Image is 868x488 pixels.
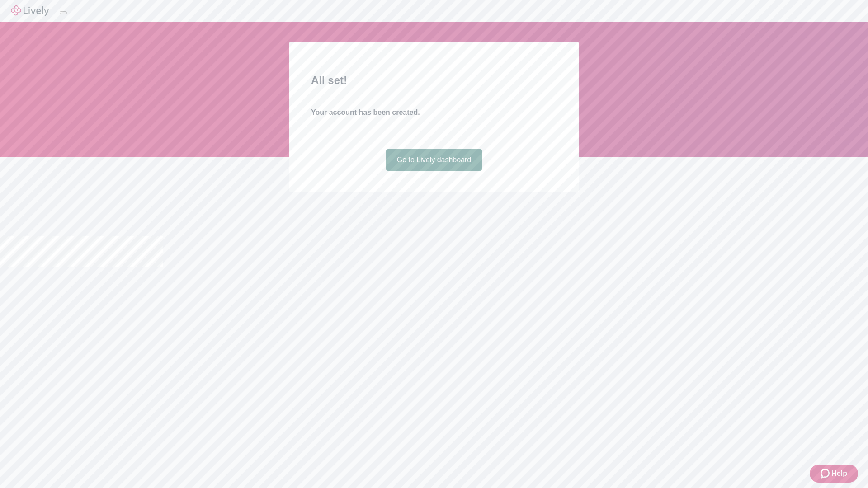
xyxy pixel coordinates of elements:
[831,468,847,479] span: Help
[810,465,858,483] button: Zendesk support iconHelp
[821,468,831,479] svg: Zendesk support icon
[311,72,557,89] h2: All set!
[60,11,67,14] button: Log out
[311,107,557,118] h4: Your account has been created.
[386,149,482,171] a: Go to Lively dashboard
[11,5,49,16] img: Lively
